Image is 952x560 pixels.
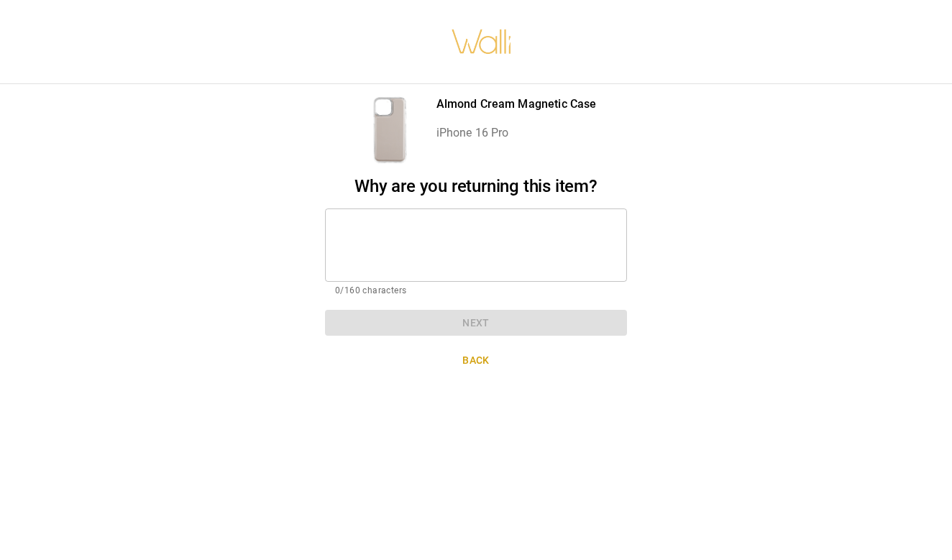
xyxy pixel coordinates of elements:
[325,176,627,197] h2: Why are you returning this item?
[325,347,627,374] button: Back
[451,11,513,73] img: walli-inc.myshopify.com
[436,96,597,113] p: Almond Cream Magnetic Case
[436,124,597,142] p: iPhone 16 Pro
[335,284,617,298] p: 0/160 characters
